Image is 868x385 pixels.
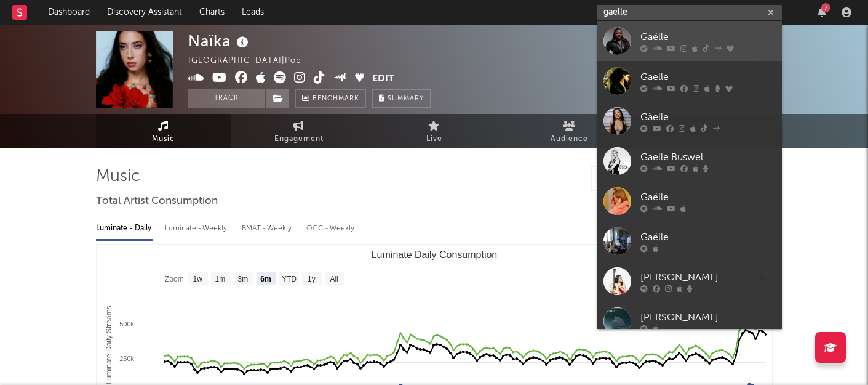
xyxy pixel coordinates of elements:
[592,174,722,184] input: Search by song name or URL
[231,114,367,148] a: Engagement
[597,21,782,61] a: Gaëlle
[308,275,316,283] text: 1y
[96,114,231,148] a: Music
[371,249,497,260] text: Luminate Daily Consumption
[597,301,782,341] a: [PERSON_NAME]
[96,218,153,239] div: Luminate - Daily
[367,114,502,148] a: Live
[188,89,265,108] button: Track
[640,30,776,44] div: Gaëlle
[640,110,776,124] div: Gäelle
[152,132,175,147] span: Music
[821,3,830,12] div: 7
[193,275,202,283] text: 1w
[119,355,134,362] text: 250k
[165,275,184,283] text: Zoom
[597,181,782,221] a: Gaëlle
[388,95,424,102] span: Summary
[640,270,776,285] div: [PERSON_NAME]
[260,275,271,283] text: 6m
[165,218,229,239] div: Luminate - Weekly
[640,310,776,325] div: [PERSON_NAME]
[640,70,776,84] div: Gaelle
[281,275,296,283] text: YTD
[372,89,431,108] button: Summary
[640,230,776,245] div: Gaëlle
[104,306,113,384] text: Luminate Daily Streams
[551,132,588,147] span: Audience
[372,71,394,87] button: Edit
[306,218,356,239] div: OCC - Weekly
[188,54,316,68] div: [GEOGRAPHIC_DATA] | Pop
[818,7,826,17] button: 7
[313,92,359,107] span: Benchmark
[96,194,218,209] span: Total Artist Consumption
[237,275,248,283] text: 3m
[597,5,782,20] input: Search for artists
[597,61,782,101] a: Gaelle
[215,275,225,283] text: 1m
[640,150,776,164] div: Gaelle Buswel
[597,101,782,141] a: Gäelle
[330,275,338,283] text: All
[242,218,294,239] div: BMAT - Weekly
[295,89,366,108] a: Benchmark
[426,132,442,147] span: Live
[597,221,782,261] a: Gaëlle
[597,141,782,181] a: Gaelle Buswel
[502,114,637,148] a: Audience
[640,190,776,205] div: Gaëlle
[274,132,324,147] span: Engagement
[188,31,252,51] div: Naïka
[597,261,782,301] a: [PERSON_NAME]
[119,320,134,328] text: 500k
